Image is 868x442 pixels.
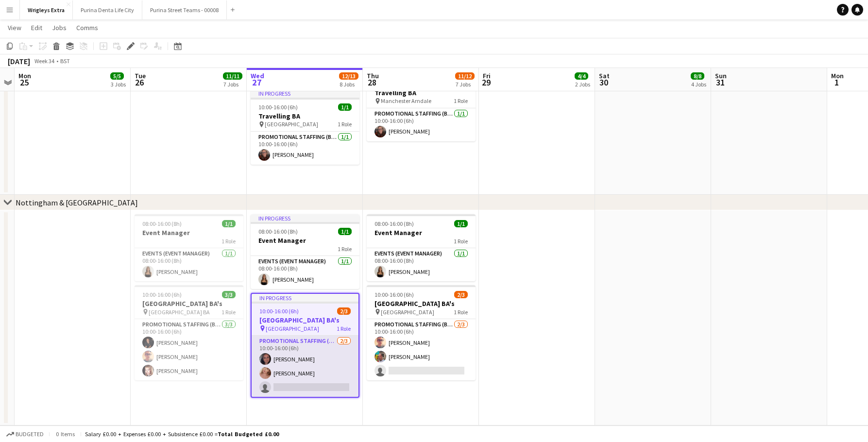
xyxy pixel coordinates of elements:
h3: Event Manager [367,228,476,237]
span: Sun [715,71,727,80]
app-card-role: Events (Event Manager)1/108:00-16:00 (8h)[PERSON_NAME] [367,248,476,281]
span: 2/3 [454,291,468,298]
span: Week 34 [32,57,56,65]
span: 1/1 [454,220,468,227]
h3: Event Manager [251,236,359,245]
app-job-card: 10:00-16:00 (6h)1/1Travelling BA Manchester Arndale1 RolePromotional Staffing (Brand Ambassadors)... [367,74,476,141]
span: 25 [17,77,31,88]
span: 12/13 [339,72,358,80]
a: Edit [27,21,46,34]
span: 26 [133,77,146,88]
a: View [4,21,25,34]
span: Manchester Arndale [381,97,431,104]
app-card-role: Promotional Staffing (Brand Ambassadors)1/110:00-16:00 (6h)[PERSON_NAME] [251,132,359,165]
span: Edit [31,23,42,32]
span: 11/12 [455,72,475,80]
app-card-role: Promotional Staffing (Brand Ambassadors)1/110:00-16:00 (6h)[PERSON_NAME] [367,108,476,141]
h3: Travelling BA [251,112,359,120]
span: 1/1 [338,228,352,235]
span: Fri [483,71,491,80]
h3: Event Manager [135,228,243,237]
app-card-role: Events (Event Manager)1/108:00-16:00 (8h)[PERSON_NAME] [251,256,359,289]
h3: [GEOGRAPHIC_DATA] BA's [135,299,243,308]
span: [GEOGRAPHIC_DATA] [266,325,319,332]
span: [GEOGRAPHIC_DATA] [265,120,318,128]
span: 1 Role [454,97,468,104]
div: In progress [251,90,359,98]
span: [GEOGRAPHIC_DATA] [381,308,434,316]
div: 3 Jobs [111,81,126,88]
span: 31 [714,77,727,88]
span: Wed [251,71,264,80]
span: Tue [135,71,146,80]
h3: Travelling BA [367,88,476,97]
div: Nottingham & [GEOGRAPHIC_DATA] [16,198,138,207]
button: Budgeted [5,429,45,440]
div: 7 Jobs [456,81,474,88]
app-job-card: In progress08:00-16:00 (8h)1/1Event Manager1 RoleEvents (Event Manager)1/108:00-16:00 (8h)[PERSON... [251,214,359,289]
span: 10:00-16:00 (6h) [374,291,414,298]
button: Purina Street Teams - 00008 [142,0,227,19]
span: 3/3 [222,291,236,298]
div: BST [60,57,70,65]
span: 5/5 [110,72,124,80]
button: Purina Denta Life City [73,0,142,19]
span: 1 Role [454,308,468,316]
a: Jobs [48,21,70,34]
span: [GEOGRAPHIC_DATA] BA [149,308,210,316]
span: 11/11 [223,72,242,80]
span: 0 items [53,430,77,438]
span: Total Budgeted £0.00 [218,430,279,438]
span: Sat [599,71,610,80]
span: 29 [481,77,491,88]
button: Wrigleys Extra [20,0,73,19]
app-card-role: Promotional Staffing (Brand Ambassadors)2/310:00-16:00 (6h)[PERSON_NAME][PERSON_NAME] [252,336,358,397]
app-card-role: Promotional Staffing (Brand Ambassadors)2/310:00-16:00 (6h)[PERSON_NAME][PERSON_NAME] [367,319,476,380]
span: 1 Role [221,238,236,245]
span: 1 Role [337,325,351,332]
span: 1 Role [338,245,352,253]
div: 8 Jobs [340,81,358,88]
span: Mon [18,71,31,80]
app-job-card: 10:00-16:00 (6h)2/3[GEOGRAPHIC_DATA] BA's [GEOGRAPHIC_DATA]1 RolePromotional Staffing (Brand Amba... [367,285,476,380]
span: 30 [597,77,610,88]
span: 1 Role [338,120,352,128]
div: 4 Jobs [691,81,706,88]
span: 1 [830,77,844,88]
div: Salary £0.00 + Expenses £0.00 + Subsistence £0.00 = [85,430,279,438]
span: 10:00-16:00 (6h) [258,103,298,111]
span: 1 Role [221,308,236,316]
app-job-card: 08:00-16:00 (8h)1/1Event Manager1 RoleEvents (Event Manager)1/108:00-16:00 (8h)[PERSON_NAME] [367,214,476,281]
div: In progress [252,294,358,302]
span: 08:00-16:00 (8h) [374,220,414,227]
h3: [GEOGRAPHIC_DATA] BA's [367,299,476,308]
app-job-card: In progress10:00-16:00 (6h)1/1Travelling BA [GEOGRAPHIC_DATA]1 RolePromotional Staffing (Brand Am... [251,90,359,165]
span: 08:00-16:00 (8h) [142,220,182,227]
div: 7 Jobs [223,81,242,88]
h3: [GEOGRAPHIC_DATA] BA's [252,316,358,324]
span: Thu [367,71,379,80]
span: 1/1 [222,220,236,227]
span: 2/3 [337,307,351,315]
span: 4/4 [575,72,588,80]
a: Comms [72,21,102,34]
span: 1 Role [454,238,468,245]
span: Mon [831,71,844,80]
app-job-card: 10:00-16:00 (6h)3/3[GEOGRAPHIC_DATA] BA's [GEOGRAPHIC_DATA] BA1 RolePromotional Staffing (Brand A... [135,285,243,380]
span: Jobs [52,23,67,32]
app-card-role: Events (Event Manager)1/108:00-16:00 (8h)[PERSON_NAME] [135,248,243,281]
span: Comms [76,23,98,32]
span: View [8,23,21,32]
span: 10:00-16:00 (6h) [142,291,182,298]
app-job-card: 08:00-16:00 (8h)1/1Event Manager1 RoleEvents (Event Manager)1/108:00-16:00 (8h)[PERSON_NAME] [135,214,243,281]
app-job-card: In progress10:00-16:00 (6h)2/3[GEOGRAPHIC_DATA] BA's [GEOGRAPHIC_DATA]1 RolePromotional Staffing ... [251,293,359,398]
span: 8/8 [691,72,704,80]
